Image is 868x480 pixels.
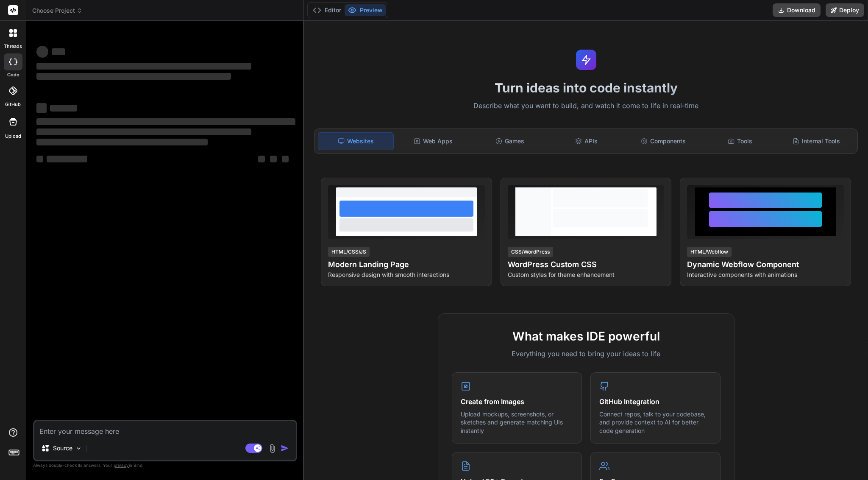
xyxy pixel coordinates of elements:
p: Connect repos, talk to your codebase, and provide context to AI for better code generation [599,410,712,435]
div: APIs [549,132,624,150]
span: ‌ [36,63,251,70]
label: GitHub [5,101,21,108]
h4: GitHub Integration [599,396,712,407]
span: ‌ [36,46,48,58]
span: ‌ [270,156,277,162]
p: Interactive components with animations [687,271,844,279]
p: Always double-check its answers. Your in Bind [33,461,297,469]
p: Responsive design with smooth interactions [328,271,485,279]
div: Web Apps [395,132,470,150]
label: threads [4,43,22,50]
button: Preview [345,4,386,16]
span: ‌ [36,156,43,162]
span: privacy [114,463,129,468]
h4: WordPress Custom CSS [508,259,665,271]
div: CSS/WordPress [508,247,553,257]
h4: Modern Landing Page [328,259,485,271]
span: ‌ [47,156,87,162]
img: icon [281,444,289,452]
button: Deploy [826,3,864,17]
span: ‌ [36,118,295,125]
div: Internal Tools [779,132,854,150]
span: Choose Project [32,6,83,15]
p: Source [53,444,72,452]
span: ‌ [36,128,251,135]
button: Editor [309,4,345,16]
div: Games [472,132,547,150]
h4: Dynamic Webflow Component [687,259,844,271]
img: attachment [267,444,277,453]
p: Custom styles for theme enhancement [508,271,665,279]
span: ‌ [258,156,265,162]
div: Tools [702,132,777,150]
div: HTML/CSS/JS [328,247,370,257]
span: ‌ [52,48,65,55]
button: Download [773,3,821,17]
h1: Turn ideas into code instantly [309,80,863,95]
p: Everything you need to bring your ideas to life [452,349,721,359]
div: HTML/Webflow [687,247,732,257]
span: ‌ [36,103,47,113]
p: Upload mockups, screenshots, or sketches and generate matching UIs instantly [461,410,573,435]
span: ‌ [282,156,289,162]
span: ‌ [36,73,231,80]
label: Upload [5,133,21,140]
h4: Create from Images [461,396,573,407]
h2: What makes IDE powerful [452,327,721,345]
p: Describe what you want to build, and watch it come to life in real-time [309,100,863,112]
img: Pick Models [75,445,82,452]
div: Websites [318,132,394,150]
label: code [7,71,19,78]
div: Components [626,132,701,150]
span: ‌ [36,139,208,145]
span: ‌ [50,105,77,112]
